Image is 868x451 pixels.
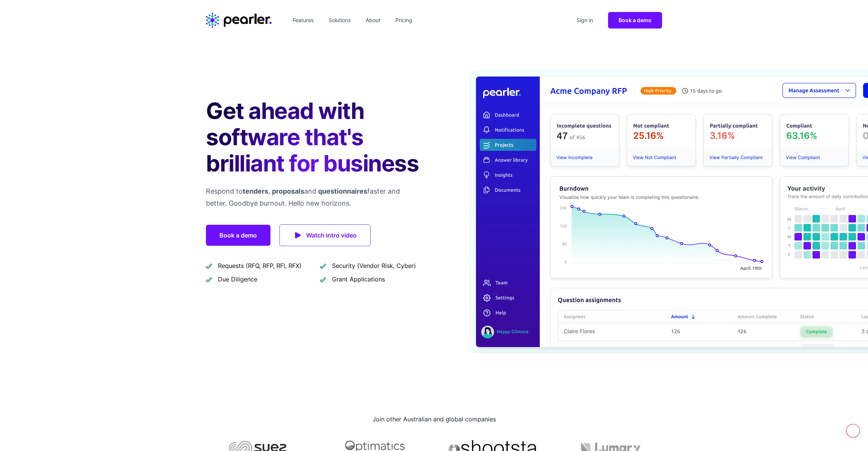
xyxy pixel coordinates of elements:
[206,413,662,425] h2: Join other Australian and global companies
[363,14,383,26] a: About
[326,14,354,26] a: Solutions
[332,275,385,284] span: Grant Applications
[272,187,304,195] span: proposals
[318,187,367,195] span: questionnaires
[206,185,422,209] p: Respond to , and faster and better. Goodbye burnout. Hello new horizons.
[206,263,212,269] img: checkmark
[392,14,415,26] a: Pricing
[320,276,326,283] img: checkmark
[243,187,268,195] span: tenders
[206,225,270,246] a: Book a demo
[332,261,416,270] span: Security (Vendor Risk, Cyber)
[206,13,272,28] a: Home
[206,276,212,283] img: checkmark
[306,230,357,241] span: Watch intro video
[320,263,326,269] img: checkmark
[218,261,302,270] span: Requests (RFQ, RFP, RFI, RFX)
[574,14,596,26] a: Sign in
[608,12,662,29] a: Book a demo
[218,275,257,284] span: Due Diligence
[619,17,652,23] span: Book a demo
[206,98,422,176] h1: Get ahead with software that's brilliant for business
[290,14,317,26] a: Features
[279,224,371,246] a: Watch intro video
